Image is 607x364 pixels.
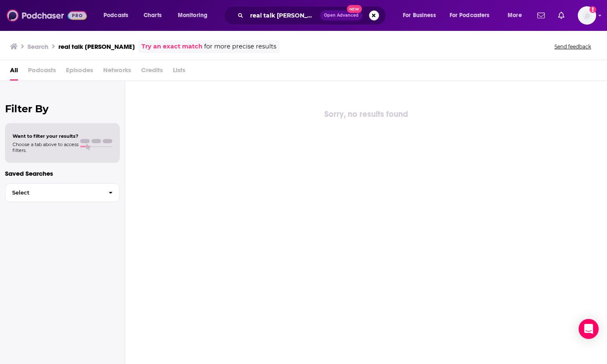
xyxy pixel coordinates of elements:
[5,103,120,115] h2: Filter By
[144,10,162,21] span: Charts
[28,63,56,81] span: Podcasts
[578,6,596,25] span: Logged in as shcarlos
[58,43,135,51] h3: real talk [PERSON_NAME]
[66,63,93,81] span: Episodes
[7,8,87,23] img: Podchaser - Follow, Share and Rate Podcasts
[5,169,120,177] p: Saved Searches
[232,6,394,25] div: Search podcasts, credits, & more...
[403,10,436,21] span: For Business
[204,42,276,51] span: for more precise results
[5,183,120,202] button: Select
[534,8,548,23] a: Show notifications dropdown
[578,6,596,25] button: Show profile menu
[13,133,78,139] span: Want to filter your results?
[508,10,522,21] span: More
[138,9,167,22] a: Charts
[502,9,532,22] button: open menu
[178,10,207,21] span: Monitoring
[98,9,139,22] button: open menu
[142,42,202,51] a: Try an exact match
[5,190,102,195] span: Select
[172,9,218,22] button: open menu
[552,43,594,50] button: Send feedback
[579,319,599,339] div: Open Intercom Messenger
[173,63,185,81] span: Lists
[555,8,568,23] a: Show notifications dropdown
[347,5,362,13] span: New
[578,6,596,25] img: User Profile
[397,9,446,22] button: open menu
[141,63,163,81] span: Credits
[103,63,131,81] span: Networks
[10,63,18,81] a: All
[324,13,359,18] span: Open Advanced
[104,10,128,21] span: Podcasts
[589,6,596,13] svg: Add a profile image
[444,9,502,22] button: open menu
[13,142,78,153] span: Choose a tab above to access filters.
[28,43,48,51] h3: Search
[247,9,320,22] input: Search podcasts, credits, & more...
[320,10,362,20] button: Open AdvancedNew
[125,108,607,121] div: Sorry, no results found
[450,10,490,21] span: For Podcasters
